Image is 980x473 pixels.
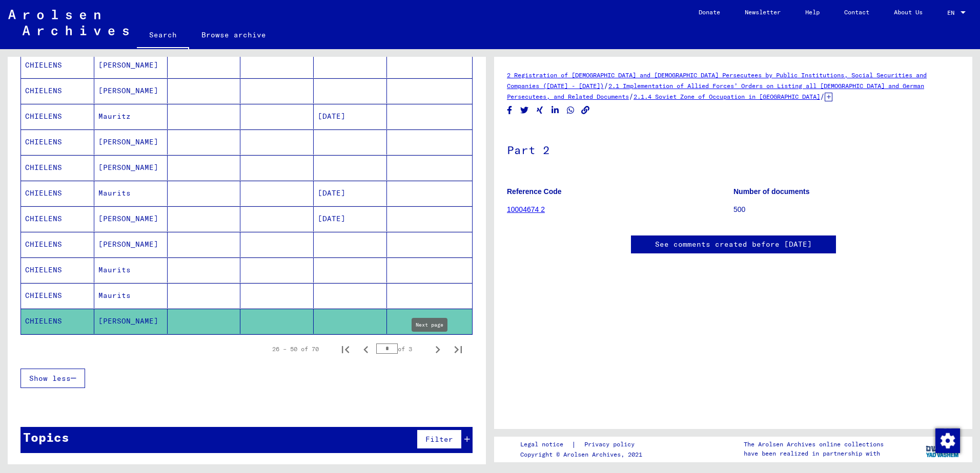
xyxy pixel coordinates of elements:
mat-cell: CHIELENS [21,104,94,129]
mat-cell: Maurits [94,257,168,283]
mat-cell: [PERSON_NAME] [94,155,168,180]
div: 26 – 50 of 70 [272,345,319,354]
h1: Part 2 [507,126,959,171]
mat-cell: [PERSON_NAME] [94,206,168,231]
span: EN [947,9,958,16]
a: Browse archive [189,23,278,47]
mat-cell: [DATE] [314,181,387,206]
div: of 3 [376,344,427,354]
button: Share on Facebook [504,104,515,117]
p: 500 [733,204,959,215]
mat-cell: CHIELENS [21,181,94,206]
div: | [520,439,647,450]
button: Share on Xing [535,104,545,117]
mat-cell: CHIELENS [21,130,94,155]
mat-cell: CHIELENS [21,53,94,78]
mat-cell: CHIELENS [21,232,94,257]
button: Previous page [356,339,376,359]
span: / [629,92,634,101]
a: 10004674 2 [507,205,545,213]
mat-cell: [PERSON_NAME] [94,232,168,257]
button: Share on Twitter [519,104,530,117]
button: Copy link [580,104,591,117]
img: yv_logo.png [924,436,962,462]
span: Show less [29,374,71,383]
mat-cell: CHIELENS [21,155,94,180]
span: / [604,81,608,90]
button: Last page [448,339,468,359]
a: Privacy policy [576,439,647,450]
button: Filter [417,429,462,449]
p: have been realized in partnership with [744,449,884,458]
mat-cell: [DATE] [314,206,387,231]
a: 2 Registration of [DEMOGRAPHIC_DATA] and [DEMOGRAPHIC_DATA] Persecutees by Public Institutions, S... [507,71,927,90]
button: Next page [427,339,448,359]
mat-cell: [PERSON_NAME] [94,309,168,334]
button: Show less [21,369,85,388]
mat-cell: CHIELENS [21,283,94,308]
mat-cell: CHIELENS [21,309,94,334]
button: Share on LinkedIn [550,104,561,117]
mat-cell: Maurits [94,283,168,308]
mat-cell: CHIELENS [21,257,94,283]
span: / [820,92,825,101]
a: See comments created before [DATE] [655,239,812,250]
a: Legal notice [520,439,571,450]
mat-cell: [PERSON_NAME] [94,53,168,78]
button: Share on WhatsApp [565,104,576,117]
b: Reference Code [507,187,562,196]
b: Number of documents [733,187,810,196]
div: Topics [23,428,69,446]
mat-cell: Maurits [94,181,168,206]
mat-cell: [DATE] [314,104,387,129]
p: The Arolsen Archives online collections [744,440,884,449]
span: Filter [425,435,453,444]
mat-cell: CHIELENS [21,206,94,231]
a: 2.1 Implementation of Allied Forces’ Orders on Listing all [DEMOGRAPHIC_DATA] and German Persecut... [507,82,924,100]
button: First page [335,339,356,359]
mat-cell: Mauritz [94,104,168,129]
mat-cell: [PERSON_NAME] [94,78,168,103]
a: Search [137,23,189,49]
mat-cell: CHIELENS [21,78,94,103]
img: Change consent [935,428,960,453]
a: 2.1.4 Soviet Zone of Occupation in [GEOGRAPHIC_DATA] [634,93,820,100]
img: Arolsen_neg.svg [8,10,129,35]
mat-cell: [PERSON_NAME] [94,130,168,155]
p: Copyright © Arolsen Archives, 2021 [520,450,647,459]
